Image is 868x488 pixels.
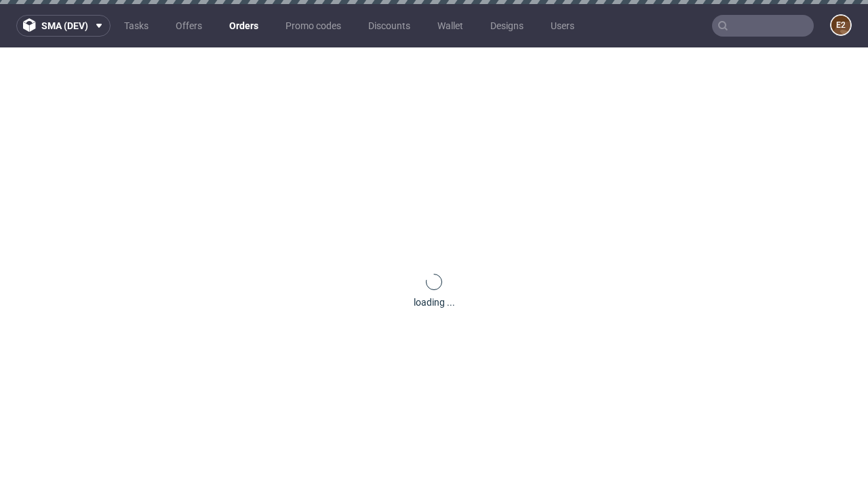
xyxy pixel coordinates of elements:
a: Designs [482,15,532,37]
span: sma (dev) [41,21,88,30]
button: sma (dev) [16,15,111,37]
a: Tasks [116,15,157,37]
div: loading ... [414,296,455,309]
figcaption: e2 [831,16,850,35]
a: Discounts [360,15,418,37]
a: Orders [221,15,267,37]
a: Promo codes [277,15,349,37]
a: Offers [167,15,210,37]
a: Users [542,15,583,37]
a: Wallet [429,15,471,37]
